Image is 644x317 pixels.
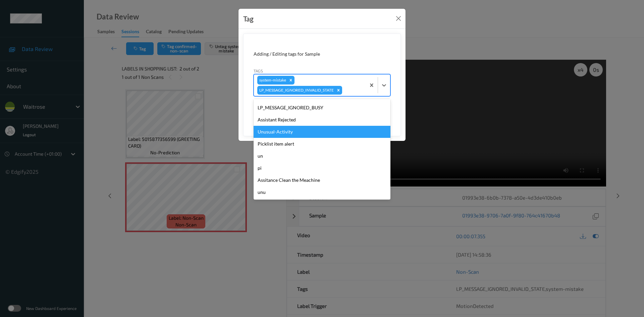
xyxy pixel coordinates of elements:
div: Adding / Editing tags for Sample [254,51,390,57]
div: system-mistake [257,76,287,85]
div: LP_MESSAGE_IGNORED_BUSY [254,102,390,114]
div: Remove LP_MESSAGE_IGNORED_INVALID_STATE [335,86,342,95]
div: Assitance Clean the Meachine [254,174,390,186]
button: Close [394,14,403,23]
div: Picklist item alert [254,138,390,150]
div: Assistant Rejected [254,114,390,126]
div: un [254,150,390,162]
div: LP_MESSAGE_IGNORED_INVALID_STATE [257,86,335,95]
div: unu [254,186,390,198]
label: Tags [254,68,263,74]
div: Remove system-mistake [287,76,294,85]
div: Unusual-Activity [254,126,390,138]
div: pi [254,162,390,174]
div: Tag [243,13,254,24]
